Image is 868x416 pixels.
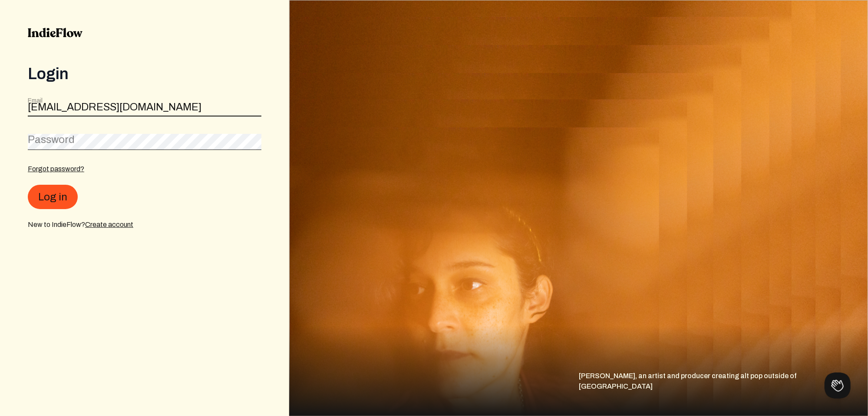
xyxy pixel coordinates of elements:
div: Login [28,65,261,83]
img: indieflow-logo-black.svg [28,28,83,37]
iframe: Toggle Customer Support [825,373,851,399]
div: New to IndieFlow? [28,220,261,230]
a: Forgot password? [28,165,84,173]
div: [PERSON_NAME], an artist and producer creating alt pop outside of [GEOGRAPHIC_DATA] [579,371,868,416]
a: Create account [85,221,133,228]
label: Email [28,97,43,105]
button: Log in [28,185,78,209]
label: Password [28,133,75,146]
